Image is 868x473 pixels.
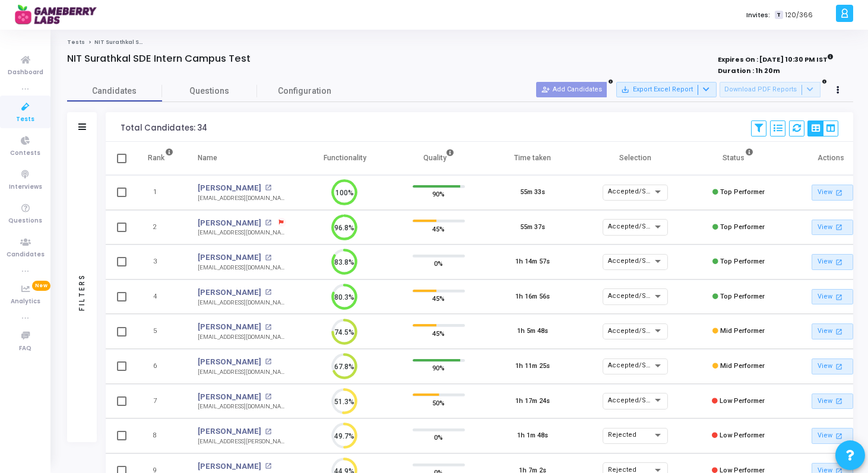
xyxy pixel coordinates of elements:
div: 1h 5m 48s [517,326,548,337]
mat-icon: open_in_new [834,188,844,198]
a: [PERSON_NAME] [198,321,261,333]
span: 0% [434,431,443,443]
span: Accepted/Shortlisted [608,257,676,265]
span: Interviews [9,182,42,192]
div: [EMAIL_ADDRESS][PERSON_NAME][DOMAIN_NAME] [198,437,286,446]
a: View [812,254,853,270]
div: 55m 33s [520,188,545,198]
span: Low Performer [720,431,765,439]
mat-icon: open_in_new [834,257,844,267]
a: [PERSON_NAME] [198,287,261,299]
mat-icon: open_in_new [265,428,271,435]
span: Questions [8,216,42,226]
span: Mid Performer [720,327,765,335]
a: Tests [67,39,85,46]
td: 3 [135,245,186,280]
span: 120/366 [785,10,813,20]
a: [PERSON_NAME] [198,461,261,472]
span: Mid Performer [720,362,765,370]
span: Accepted/Shortlisted [608,223,676,230]
span: Accepted/Shortlisted [608,327,676,335]
span: New [32,281,50,291]
mat-icon: open_in_new [265,463,271,469]
span: Dashboard [8,68,43,78]
div: 1h 17m 24s [515,396,550,407]
nav: breadcrumb [67,39,853,46]
mat-icon: save_alt [621,85,629,94]
span: 90% [432,188,445,200]
a: View [812,358,853,374]
span: Contests [10,148,40,158]
img: logo [15,3,104,27]
span: Questions [162,85,257,97]
td: 4 [135,280,186,315]
div: Name [198,151,217,164]
a: [PERSON_NAME] [198,426,261,437]
div: 1h 11m 25s [515,361,550,372]
th: Rank [135,142,186,175]
div: Filters [77,227,87,357]
mat-icon: open_in_new [265,255,271,261]
a: View [812,428,853,444]
span: FAQ [19,344,31,354]
td: 1 [135,175,186,210]
div: [EMAIL_ADDRESS][DOMAIN_NAME] [198,194,286,203]
td: 8 [135,418,186,453]
span: Tests [16,115,34,125]
a: [PERSON_NAME] [198,217,261,229]
strong: Expires On : [DATE] 10:30 PM IST [718,52,834,65]
mat-icon: open_in_new [834,326,844,337]
div: [EMAIL_ADDRESS][DOMAIN_NAME] [198,402,286,411]
span: Low Performer [720,397,765,405]
span: Candidates [7,250,45,260]
div: 1h 16m 56s [515,292,550,302]
a: [PERSON_NAME] [198,252,261,264]
div: [EMAIL_ADDRESS][DOMAIN_NAME] [198,299,286,307]
span: 45% [432,293,445,304]
span: Accepted/Shortlisted [608,292,676,300]
mat-icon: open_in_new [265,289,271,296]
td: 7 [135,384,186,419]
mat-icon: open_in_new [265,358,271,365]
mat-icon: open_in_new [265,393,271,400]
th: Quality [392,142,486,175]
span: Top Performer [720,188,765,196]
mat-icon: open_in_new [834,292,844,302]
div: 1h 14m 57s [515,257,550,267]
span: NIT Surathkal SDE Intern Campus Test [94,39,207,46]
span: Rejected [608,431,636,439]
strong: Duration : 1h 20m [718,66,780,75]
td: 2 [135,210,186,245]
div: 55m 37s [520,223,545,233]
a: [PERSON_NAME] [198,391,261,403]
span: Accepted/Shortlisted [608,361,676,369]
span: 45% [432,327,445,339]
div: [EMAIL_ADDRESS][DOMAIN_NAME] [198,264,286,272]
div: Time taken [514,151,551,164]
a: View [812,185,853,201]
div: [EMAIL_ADDRESS][DOMAIN_NAME] [198,368,286,377]
span: 50% [432,396,445,408]
a: [PERSON_NAME] [198,356,261,368]
mat-icon: open_in_new [265,324,271,331]
td: 5 [135,314,186,349]
span: Top Performer [720,293,765,300]
span: Candidates [67,85,162,97]
a: View [812,220,853,236]
th: Status [692,142,785,175]
button: Export Excel Report [616,82,717,97]
div: 1h 1m 48s [517,431,548,441]
span: 45% [432,223,445,234]
th: Selection [579,142,692,175]
button: Download PDF Reports [720,82,821,97]
mat-icon: open_in_new [265,220,271,226]
span: Top Performer [720,223,765,231]
a: View [812,289,853,305]
span: Configuration [278,85,331,97]
span: T [775,11,783,20]
mat-icon: open_in_new [834,431,844,441]
a: View [812,323,853,339]
th: Functionality [298,142,392,175]
mat-icon: open_in_new [834,396,844,406]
